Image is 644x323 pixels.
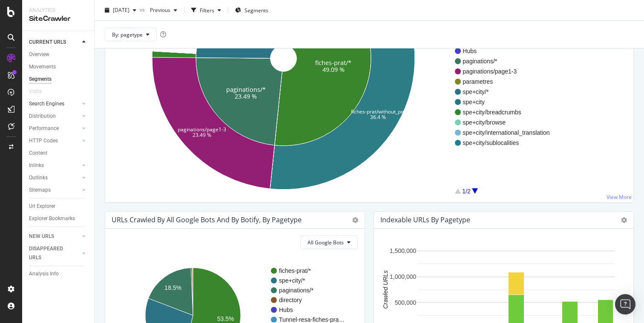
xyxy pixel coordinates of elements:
[29,173,80,182] a: Outlinks
[29,50,88,59] a: Overview
[463,139,549,147] span: spe+city/sublocalities
[29,136,58,145] div: HTTP Codes
[390,248,416,255] text: 1,500,000
[29,161,80,170] a: Inlinks
[29,232,54,241] div: NEW URLS
[463,77,549,86] span: parametres
[29,38,66,47] div: CURRENT URLS
[29,75,52,84] div: Segments
[147,3,181,17] button: Previous
[29,244,72,262] div: DISAPPEARED URLS
[164,284,181,291] text: 18.5%
[463,108,549,116] span: spe+city/breadcrumbs
[244,6,268,14] span: Segments
[322,65,345,73] text: 49.09 %
[101,3,140,17] button: [DATE]
[29,62,56,71] div: Movements
[395,299,417,306] text: 500,000
[29,244,80,262] a: DISAPPEARED URLS
[29,87,50,96] a: Visits
[200,6,214,14] div: Filters
[29,99,64,108] div: Search Engines
[279,277,305,284] text: spe+city/*
[279,306,293,313] text: Hubs
[29,87,42,96] div: Visits
[147,6,170,14] span: Previous
[621,217,627,223] i: Options
[29,75,88,84] a: Segments
[29,269,59,278] div: Analysis Info
[29,124,59,133] div: Performance
[279,287,314,294] text: paginations/*
[29,161,44,170] div: Inlinks
[279,316,345,323] text: Tunnel-resa-fiches-pra…
[29,112,56,121] div: Distribution
[29,99,80,108] a: Search Engines
[390,273,416,280] text: 1,000,000
[29,214,75,223] div: Explorer Bookmarks
[113,6,129,14] span: 2025 Sep. 12th
[370,113,386,121] text: 36.4 %
[308,239,344,246] span: All Google Bots
[380,214,470,226] h4: Indexable URLs by pagetype
[382,271,389,309] text: Crawled URLs
[463,67,549,76] span: paginations/page1-3
[351,108,405,115] text: fiches-prat/without_pid
[232,3,272,17] button: Segments
[462,187,470,195] div: 1/2
[29,124,80,133] a: Performance
[112,214,302,226] h4: URLs Crawled by All Google Bots and by Botify, by pagetype
[300,235,358,249] button: All Google Bots
[607,193,632,201] a: View More
[29,186,51,195] div: Sitemaps
[29,38,80,47] a: CURRENT URLS
[463,88,549,96] span: spe+city/*
[140,6,147,13] span: vs
[29,7,87,14] div: Analytics
[279,267,311,274] text: fiches-prat/*
[29,14,87,24] div: SiteCrawler
[29,173,48,182] div: Outlinks
[463,118,549,127] span: spe+city/browse
[615,294,635,314] div: Open Intercom Messenger
[29,149,47,158] div: Content
[29,50,49,59] div: Overview
[29,112,80,121] a: Distribution
[29,202,88,211] a: Url Explorer
[29,136,80,145] a: HTTP Codes
[217,316,234,323] text: 53.5%
[105,28,157,41] button: By: pagetype
[463,57,549,65] span: paginations/*
[315,59,351,67] text: fiches-prat/*
[463,128,549,137] span: spe+city/international_translation
[29,232,80,241] a: NEW URLS
[279,297,302,303] text: directory
[352,217,358,223] i: Options
[235,92,257,100] text: 23.49 %
[29,202,55,211] div: Url Explorer
[29,269,88,278] a: Analysis Info
[178,126,227,133] text: paginations/page1-3
[188,3,224,17] button: Filters
[463,98,549,106] span: spe+city
[29,149,88,158] a: Content
[112,31,143,38] span: By: pagetype
[29,62,88,71] a: Movements
[29,186,80,195] a: Sitemaps
[29,214,88,223] a: Explorer Bookmarks
[193,131,211,139] text: 23.49 %
[226,85,266,93] text: paginations/*
[463,47,549,55] span: Hubs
